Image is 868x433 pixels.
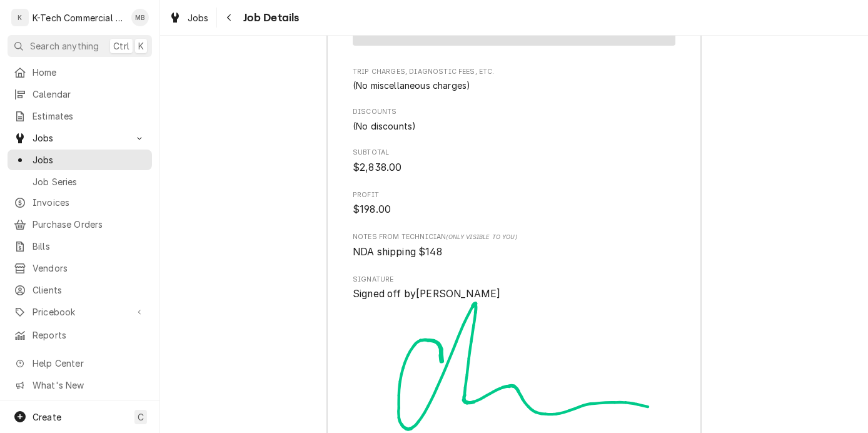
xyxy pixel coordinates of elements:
[353,202,675,217] span: Profit
[446,233,517,240] span: (Only Visible to You)
[33,283,146,297] span: Clients
[353,245,675,260] span: [object Object]
[353,246,442,258] span: NDA shipping $148
[33,412,61,422] span: Create
[33,131,127,145] span: Jobs
[8,62,152,83] a: Home
[353,232,675,259] div: [object Object]
[33,153,146,166] span: Jobs
[353,275,675,285] span: Signature
[33,66,146,79] span: Home
[164,8,214,28] a: Jobs
[353,148,675,158] span: Subtotal
[33,218,146,231] span: Purchase Orders
[353,287,675,302] span: Signed Off By
[220,8,240,28] button: Navigate back
[353,67,675,77] span: Trip Charges, Diagnostic Fees, etc.
[33,262,146,275] span: Vendors
[33,175,146,188] span: Job Series
[33,110,146,123] span: Estimates
[33,329,146,342] span: Reports
[30,39,99,53] span: Search anything
[8,325,152,345] a: Reports
[353,79,675,92] div: Trip Charges, Diagnostic Fees, etc. List
[8,353,152,374] a: Go to Help Center
[8,84,152,104] a: Calendar
[353,161,401,173] span: $2,838.00
[8,171,152,192] a: Job Series
[353,232,675,242] span: Notes from Technician
[353,67,675,92] div: Trip Charges, Diagnostic Fees, etc.
[240,9,300,26] span: Job Details
[353,190,675,217] div: Profit
[188,11,209,24] span: Jobs
[33,305,127,318] span: Pricebook
[8,236,152,257] a: Bills
[353,190,675,200] span: Profit
[8,214,152,235] a: Purchase Orders
[113,39,129,53] span: Ctrl
[131,9,149,26] div: MB
[353,148,675,175] div: Subtotal
[8,128,152,148] a: Go to Jobs
[353,107,675,117] span: Discounts
[33,11,124,24] div: K-Tech Commercial Kitchen Repair & Maintenance
[8,150,152,170] a: Jobs
[8,302,152,322] a: Go to Pricebook
[8,35,152,57] button: Search anythingCtrlK
[8,106,152,126] a: Estimates
[8,258,152,278] a: Vendors
[33,357,144,370] span: Help Center
[353,107,675,132] div: Discounts
[33,240,146,253] span: Bills
[33,88,146,101] span: Calendar
[131,9,149,26] div: Mehdi Bazidane's Avatar
[353,160,675,175] span: Subtotal
[8,375,152,395] a: Go to What's New
[8,280,152,300] a: Clients
[33,379,144,392] span: What's New
[33,196,146,209] span: Invoices
[11,9,29,26] div: K
[353,203,391,215] span: $198.00
[8,192,152,213] a: Invoices
[353,120,675,133] div: Discounts List
[138,39,144,53] span: K
[138,410,144,424] span: C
